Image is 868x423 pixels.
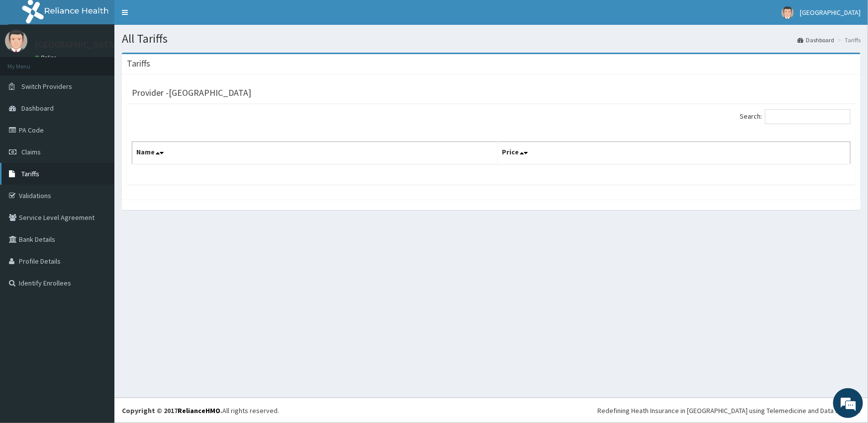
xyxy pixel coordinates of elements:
[122,406,222,415] strong: Copyright © 2017 .
[797,36,834,44] a: Dashboard
[21,147,41,156] span: Claims
[21,104,54,113] span: Dashboard
[835,36,861,44] li: Tariffs
[5,30,27,52] img: User Image
[740,109,851,124] label: Search:
[800,8,861,17] span: [GEOGRAPHIC_DATA]
[122,32,861,45] h1: All Tariffs
[132,142,498,165] th: Name
[765,109,851,124] input: Search:
[498,142,851,165] th: Price
[127,59,150,68] h3: Tariffs
[132,88,251,97] h3: Provider - [GEOGRAPHIC_DATA]
[178,406,220,415] a: RelianceHMO
[21,82,72,91] span: Switch Providers
[35,40,117,49] p: [GEOGRAPHIC_DATA]
[21,169,39,178] span: Tariffs
[35,54,59,61] a: Online
[597,406,861,416] div: Redefining Heath Insurance in [GEOGRAPHIC_DATA] using Telemedicine and Data Science!
[114,398,868,423] footer: All rights reserved.
[781,6,794,19] img: User Image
